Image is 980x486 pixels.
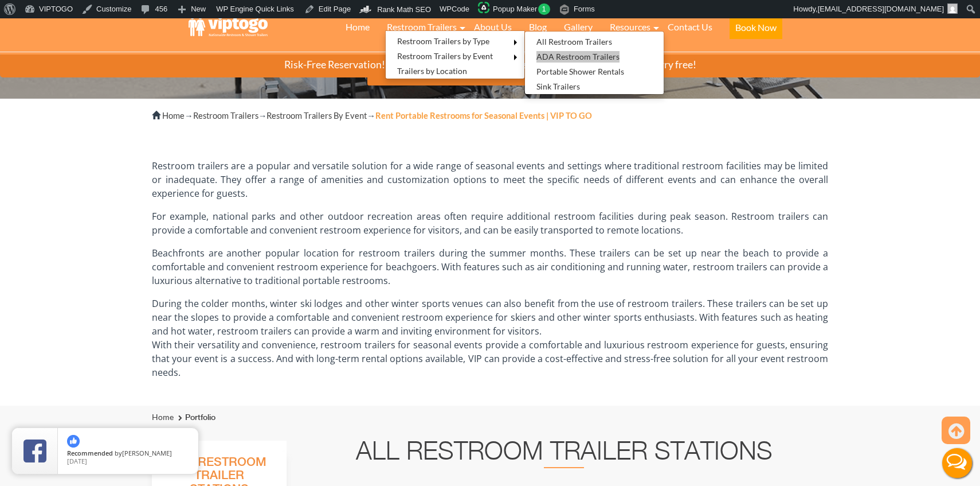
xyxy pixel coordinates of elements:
p: For example, national parks and other outdoor recreation areas often require additional restroom ... [152,209,828,237]
span: [EMAIL_ADDRESS][DOMAIN_NAME] [818,5,944,13]
a: Book Now [721,14,791,46]
span: Recommended [67,449,113,457]
a: Resources [601,14,659,40]
img: Review Rating [23,440,46,462]
li: Portfolio [175,411,215,425]
a: Restroom Trailers [193,111,258,120]
span: → → → [162,111,592,120]
button: Live Chat [934,440,980,486]
a: ADA Restroom Trailers [525,49,631,64]
p: During the colder months, winter ski lodges and other winter sports venues can also benefit from ... [152,297,828,379]
a: Home [152,412,174,422]
a: Sink Trailers [525,79,591,94]
a: About Us [465,14,520,40]
a: Restroom Trailers By Event [266,111,367,120]
span: Rank Math SEO [377,5,431,14]
h2: All Restroom Trailer Stations [302,441,826,468]
img: thumbs up icon [67,435,80,448]
p: Restroom trailers are a popular and versatile solution for a wide range of seasonal events and se... [152,159,828,200]
button: Book Now [730,16,782,39]
a: Restroom Trailers by Type [386,34,501,49]
a: Blog [520,14,555,40]
a: All Restroom Trailers [525,34,624,49]
a: Restroom Trailers [378,14,465,40]
span: by [67,450,189,458]
a: Contact Us [659,14,721,40]
a: Home [337,14,378,40]
a: Portable Shower Rentals [525,64,636,79]
span: 1 [538,3,550,15]
a: Trailers by Location [386,64,479,79]
strong: Rent Portable Restrooms for Seasonal Events | VIP TO GO [375,111,592,120]
a: Restroom Trailers by Event [386,49,504,64]
span: [PERSON_NAME] [122,449,172,457]
a: Home [162,111,185,120]
span: [DATE] [67,457,87,465]
p: Beachfronts are another popular location for restroom trailers during the summer months. These tr... [152,246,828,287]
a: Gallery [555,14,601,40]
